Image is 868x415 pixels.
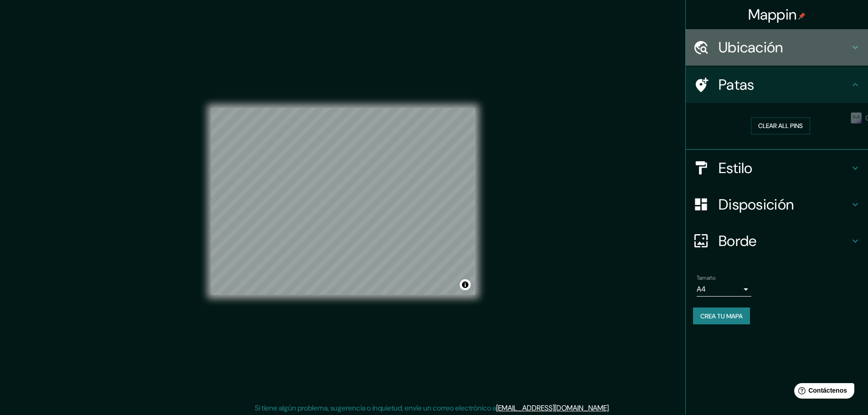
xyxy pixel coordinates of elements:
font: A4 [697,284,706,294]
a: [EMAIL_ADDRESS][DOMAIN_NAME] [496,403,609,413]
font: Crea tu mapa [700,312,743,320]
div: Borde [686,223,868,259]
iframe: Lanzador de widgets de ayuda [787,379,858,405]
div: Disposición [686,186,868,223]
button: Crea tu mapa [693,307,750,325]
div: Patas [686,67,868,103]
font: . [610,403,611,413]
font: Borde [719,231,757,251]
button: Clear all pins [751,118,810,134]
font: Si tiene algún problema, sugerencia o inquietud, envíe un correo electrónico a [255,403,496,413]
img: pin-icon.png [798,12,806,20]
font: Disposición [719,195,794,214]
div: Estilo [686,150,868,186]
font: . [609,403,610,413]
font: Patas [719,75,755,94]
canvas: Mapa [211,108,475,295]
font: . [611,403,613,413]
font: Estilo [719,159,753,178]
font: Mappin [748,5,797,24]
font: Ubicación [719,38,783,57]
button: Activar o desactivar atribución [460,279,471,290]
div: Ubicación [686,29,868,66]
font: Tamaño [697,274,715,282]
div: A4 [697,282,751,297]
